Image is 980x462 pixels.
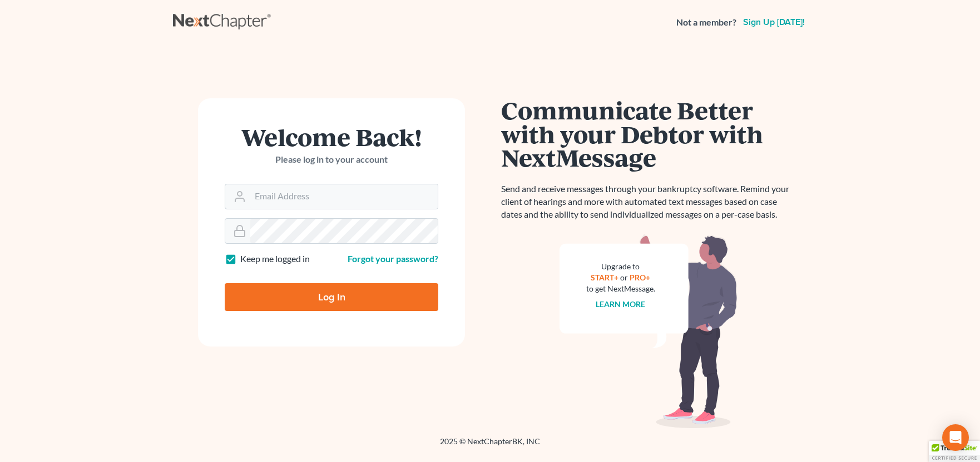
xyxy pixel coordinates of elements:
strong: Not a member? [676,16,736,29]
a: Sign up [DATE]! [741,18,807,27]
img: nextmessage_bg-59042aed3d76b12b5cd301f8e5b87938c9018125f34e5fa2b7a6b67550977c72.svg [560,234,738,429]
span: or [621,273,628,282]
h1: Welcome Back! [225,125,438,149]
label: Keep me logged in [240,253,310,265]
div: Upgrade to [586,261,655,272]
a: Forgot your password? [348,253,438,264]
p: Send and receive messages through your bankruptcy software. Remind your client of hearings and mo... [501,183,796,221]
div: Open Intercom Messenger [942,424,969,451]
a: PRO+ [630,273,651,282]
div: 2025 © NextChapterBK, INC [173,436,807,456]
div: TrustedSite Certified [929,441,980,462]
p: Please log in to your account [225,153,438,166]
div: to get NextMessage. [586,283,655,294]
a: START+ [591,273,619,282]
h1: Communicate Better with your Debtor with NextMessage [501,98,796,169]
input: Email Address [250,184,438,209]
a: Learn more [596,299,646,309]
input: Log In [225,283,438,311]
